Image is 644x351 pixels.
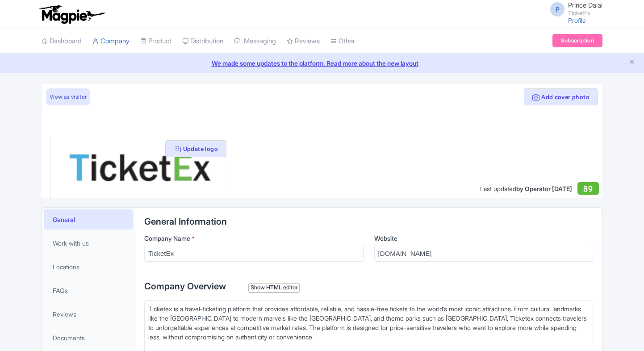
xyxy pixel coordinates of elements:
[46,88,90,105] a: View as visitor
[552,34,602,47] a: Subscription
[182,29,223,54] a: Distribution
[37,4,106,24] img: logo-ab69f6fb50320c5b225c76a69d11143b.png
[628,58,635,68] button: Close announcement
[44,233,133,253] a: Work with us
[92,29,130,54] a: Company
[144,281,226,292] span: Company Overview
[5,58,639,68] a: We made some updates to the platform. Read more about the new layout
[44,304,133,324] a: Reviews
[140,29,171,54] a: Product
[53,238,89,248] span: Work with us
[69,143,213,191] img: ioztqgu4eomieysq1tjx.png
[568,1,602,9] span: Prince Dalal
[53,262,79,272] span: Locations
[287,29,320,54] a: Reviews
[53,309,76,319] span: Reviews
[53,333,85,343] span: Documents
[545,2,602,16] a: P Prince Dalal TicketEx
[516,185,572,192] span: by Operator [DATE]
[568,17,586,24] a: Profile
[42,29,82,54] a: Dashboard
[330,29,355,54] a: Other
[44,280,133,301] a: FAQs
[165,140,226,157] button: Update logo
[44,257,133,277] a: Locations
[480,184,572,193] div: Last updated
[568,10,602,16] small: TicketEx
[234,29,276,54] a: Messaging
[144,234,190,242] span: Company Name
[53,286,68,295] span: FAQs
[524,88,598,105] button: Add cover photo
[374,234,397,242] span: Website
[248,283,300,292] div: Show HTML editor
[53,215,75,224] span: General
[148,304,589,351] div: Ticketex is a travel-ticketing platform that provides affordable, reliable, and hassle-free ticke...
[144,217,593,226] h2: General Information
[550,2,565,17] span: P
[44,209,133,230] a: General
[44,328,133,348] a: Documents
[583,184,593,193] span: 89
